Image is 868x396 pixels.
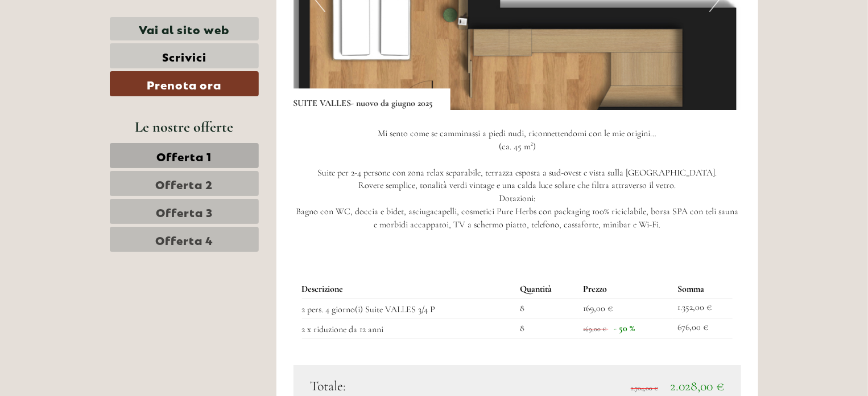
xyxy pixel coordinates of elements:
span: 2.704,00 € [631,384,658,392]
span: Offerta 3 [156,203,213,219]
th: Somma [673,280,733,298]
td: 8 [515,319,578,339]
td: 1.352,00 € [673,298,733,319]
td: 2 pers. 4 giorno(i) Suite VALLES 3/4 P [302,298,516,319]
th: Quantità [515,280,578,298]
div: mercoledì [192,9,256,28]
th: Prezzo [578,280,672,298]
span: Offerta 2 [156,175,213,191]
div: Le nostre offerte [110,116,259,137]
a: Scrivici [110,43,259,68]
p: Mi sento come se camminassi a piedi nudi, riconnettendomi con le mie origini… (ca. 45 m²) Suite p... [294,127,742,231]
span: Offerta 4 [155,231,213,247]
td: 676,00 € [673,319,733,339]
span: Offerta 1 [157,148,212,164]
a: Vai al sito web [110,17,259,40]
td: 8 [515,298,578,319]
div: Buon giorno, come possiamo aiutarla? [9,31,158,66]
button: Invia [381,295,448,320]
div: [GEOGRAPHIC_DATA] [17,33,152,42]
span: 2.028,00 € [670,378,724,394]
a: Prenota ora [110,71,259,96]
span: - 50 % [614,322,635,334]
small: 13:37 [17,55,152,63]
th: Descrizione [302,280,516,298]
div: Totale: [302,377,518,396]
div: SUITE VALLES- nuovo da giugno 2025 [294,88,450,110]
span: 169,00 € [583,325,606,333]
td: 2 x riduzione da 12 anni [302,319,516,339]
span: 169,00 € [583,303,613,314]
